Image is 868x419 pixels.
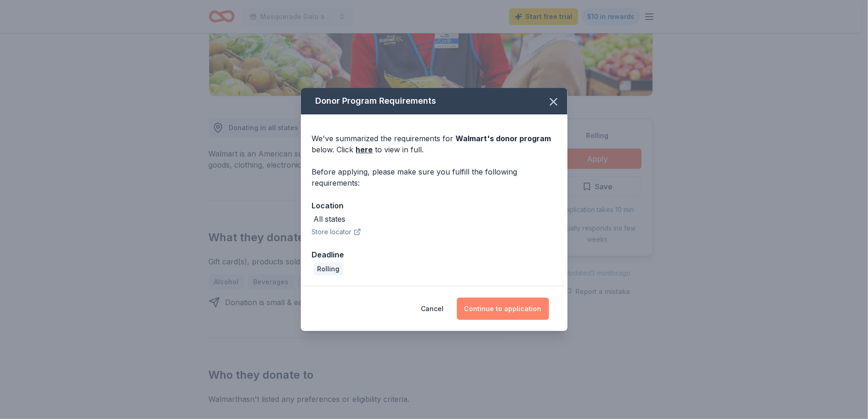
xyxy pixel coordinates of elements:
[312,226,361,238] button: Store locator
[314,213,346,225] div: All states
[301,88,568,114] div: Donor Program Requirements
[312,200,556,212] div: Location
[312,249,556,261] div: Deadline
[312,166,556,188] div: Before applying, please make sure you fulfill the following requirements:
[312,133,556,155] div: We've summarized the requirements for below. Click to view in full.
[314,263,343,275] div: Rolling
[356,144,373,155] a: here
[421,298,444,320] button: Cancel
[456,134,551,143] span: Walmart 's donor program
[457,298,549,320] button: Continue to application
